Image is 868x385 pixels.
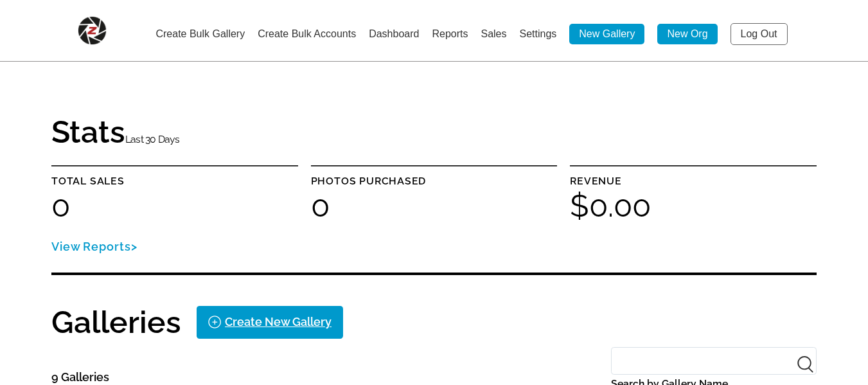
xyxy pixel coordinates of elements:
a: New Gallery [569,24,644,44]
a: Reports [432,28,468,39]
a: Log Out [731,23,788,45]
h1: 0 [311,190,558,221]
a: Sales [481,28,506,39]
p: Revenue [570,172,817,190]
h1: $0.00 [570,190,817,221]
a: Create Bulk Accounts [258,28,356,39]
a: New Org [657,24,717,44]
small: Last 30 Days [125,133,180,145]
p: Total sales [51,172,298,190]
h1: Stats [51,116,180,150]
a: Settings [519,28,556,39]
a: View Reports [51,240,137,253]
div: Create New Gallery [225,312,332,332]
h1: 0 [51,190,298,221]
a: Create New Gallery [197,306,343,338]
p: Photos purchased [311,172,558,190]
span: 9 Galleries [51,370,109,384]
a: Create Bulk Gallery [155,28,245,39]
h1: Galleries [51,307,181,337]
a: Dashboard [369,28,419,39]
img: Snapphound Logo [78,16,107,45]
